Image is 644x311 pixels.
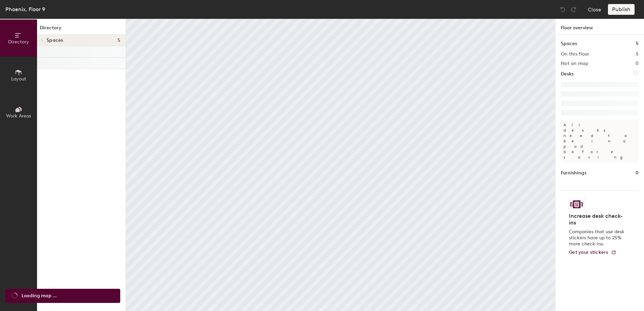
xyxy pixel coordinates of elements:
[569,213,626,226] h4: Increase desk check-ins
[6,113,31,119] span: Work Areas
[46,38,63,43] span: Spaces
[37,24,126,35] h1: Directory
[126,19,555,311] canvas: Map
[559,6,566,13] img: Undo
[561,51,589,57] h2: On this floor
[555,19,644,35] h1: Floor overview
[561,40,577,47] h1: Spaces
[561,119,639,163] p: All desks need to be in a pod before saving
[561,61,588,66] h2: Not on map
[570,6,577,13] img: Redo
[636,51,639,57] h2: 5
[569,250,616,255] a: Get your stickers
[5,5,45,13] div: Phoenix, Floor 9
[118,38,120,43] span: 5
[588,4,601,15] button: Close
[636,169,639,177] h1: 0
[8,39,29,45] span: Directory
[561,169,586,177] h1: Furnishings
[569,229,626,247] p: Companies that use desk stickers have up to 25% more check-ins.
[569,199,584,210] img: Sticker logo
[636,40,639,47] h1: 5
[561,70,574,78] h1: Desks
[636,61,639,66] h2: 0
[22,292,57,300] span: Loading map ...
[569,249,608,255] span: Get your stickers
[11,76,26,82] span: Layout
